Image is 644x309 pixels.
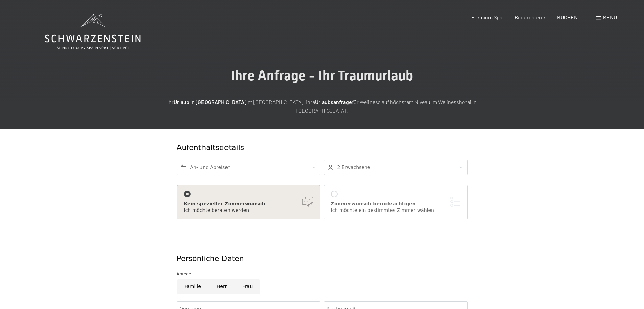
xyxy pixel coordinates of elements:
strong: Urlaubsanfrage [315,98,352,105]
div: Ich möchte beraten werden [184,207,313,214]
a: Premium Spa [471,14,502,20]
strong: Urlaub in [GEOGRAPHIC_DATA] [174,98,246,105]
div: Zimmerwunsch berücksichtigen [331,201,460,207]
div: Persönliche Daten [177,253,468,264]
div: Aufenthaltsdetails [177,142,419,153]
a: BUCHEN [557,14,578,20]
div: Kein spezieller Zimmerwunsch [184,201,313,207]
div: Anrede [177,271,468,278]
div: Ich möchte ein bestimmtes Zimmer wählen [331,207,460,214]
span: Ihre Anfrage - Ihr Traumurlaub [231,68,413,84]
p: Ihr im [GEOGRAPHIC_DATA]. Ihre für Wellness auf höchstem Niveau im Wellnesshotel in [GEOGRAPHIC_D... [153,97,491,115]
span: Menü [603,14,617,20]
a: Bildergalerie [515,14,545,20]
